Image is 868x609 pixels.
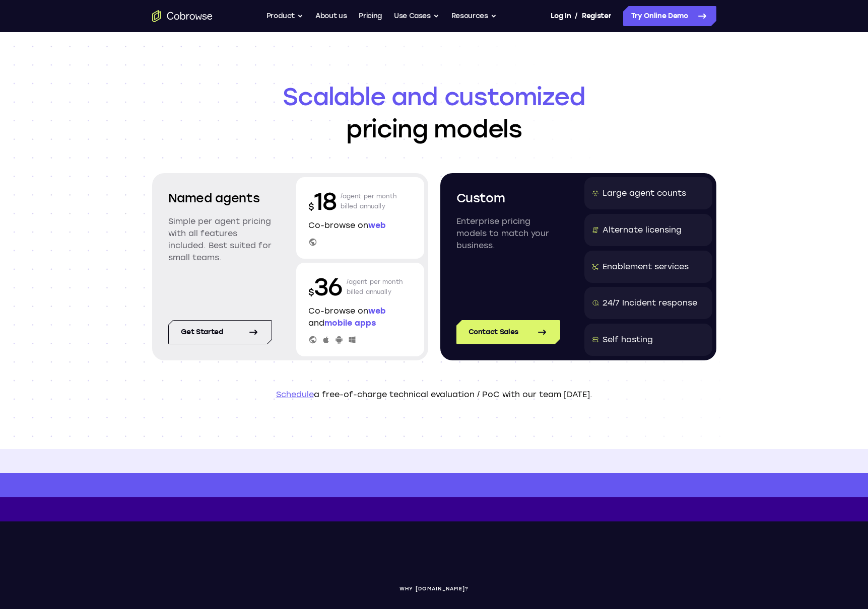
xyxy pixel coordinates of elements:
[368,220,386,230] span: web
[368,306,386,316] span: web
[603,261,689,273] div: Enablement services
[551,6,571,26] a: Log In
[456,189,560,207] h2: Custom
[308,185,337,217] p: 18
[152,389,716,401] p: a free-of-charge technical evaluation / PoC with our team [DATE].
[603,224,682,236] div: Alternate licensing
[266,6,304,26] button: Product
[315,6,347,26] a: About us
[341,185,397,217] p: /agent per month billed annually
[308,201,314,212] span: $
[347,271,403,303] p: /agent per month billed annually
[456,320,560,344] a: Contact Sales
[308,287,314,298] span: $
[603,187,686,199] div: Large agent counts
[152,81,716,145] h1: pricing models
[276,390,314,399] a: Schedule
[603,334,653,346] div: Self hosting
[394,6,439,26] button: Use Cases
[324,318,376,328] span: mobile apps
[603,297,697,309] div: 24/7 Incident response
[623,6,716,26] a: Try Online Demo
[582,6,611,26] a: Register
[308,219,412,232] p: Co-browse on
[152,81,716,113] span: Scalable and customized
[168,215,272,264] p: Simple per agent pricing with all features included. Best suited for small teams.
[152,586,716,592] p: WHY [DOMAIN_NAME]?
[359,6,382,26] a: Pricing
[456,215,560,252] p: Enterprise pricing models to match your business.
[308,305,412,329] p: Co-browse on and
[451,6,497,26] button: Resources
[168,320,272,344] a: Get started
[168,189,272,207] h2: Named agents
[575,10,578,22] span: /
[308,271,343,303] p: 36
[152,10,213,22] a: Go to the home page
